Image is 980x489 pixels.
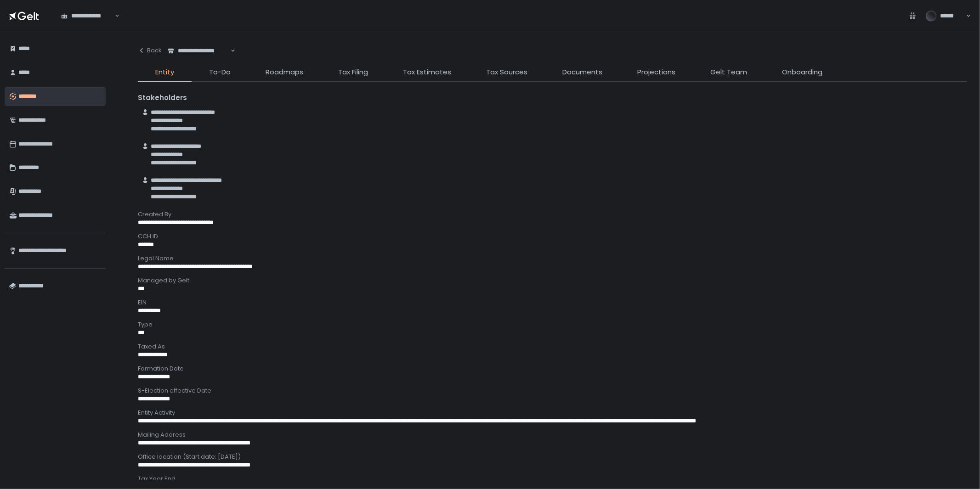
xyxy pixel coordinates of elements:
div: Stakeholders [138,93,967,103]
div: S-Election effective Date [138,387,967,395]
div: Mailing Address [138,431,967,439]
div: Search for option [162,41,235,61]
span: Entity [155,67,174,78]
div: Office location (Start date: [DATE]) [138,453,967,461]
span: Roadmaps [266,67,303,78]
span: To-Do [209,67,231,78]
div: Managed by Gelt [138,276,967,285]
div: Created By [138,210,967,219]
span: Gelt Team [710,67,747,78]
span: Projections [637,67,675,78]
span: Documents [562,67,602,78]
span: Tax Estimates [403,67,451,78]
button: Back [138,41,162,60]
div: EIN [138,298,967,307]
span: Onboarding [782,67,822,78]
div: Legal Name [138,254,967,263]
div: Taxed As [138,343,967,351]
span: Tax Filing [338,67,368,78]
div: Back [138,46,162,55]
div: Type [138,320,967,329]
span: Tax Sources [486,67,527,78]
div: CCH ID [138,232,967,241]
div: Entity Activity [138,409,967,417]
div: Tax Year End [138,475,967,483]
div: Formation Date [138,365,967,373]
div: Search for option [55,6,119,25]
